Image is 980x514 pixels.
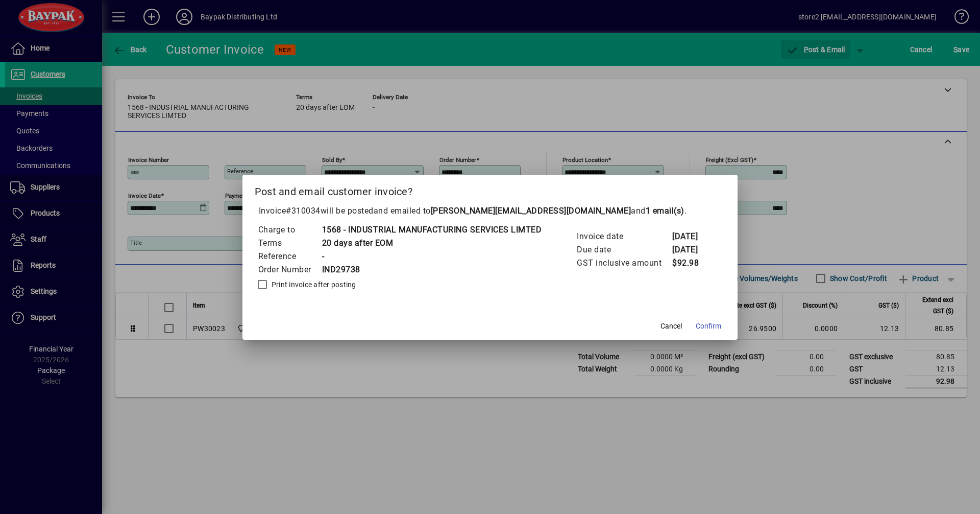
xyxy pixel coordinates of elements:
[258,263,322,276] td: Order Number
[258,223,322,237] td: Charge to
[672,256,713,270] td: $92.98
[258,250,322,263] td: Reference
[660,321,682,332] span: Cancel
[672,243,713,256] td: [DATE]
[431,206,631,216] b: [PERSON_NAME][EMAIL_ADDRESS][DOMAIN_NAME]
[672,230,713,243] td: [DATE]
[576,256,672,270] td: GST inclusive amount
[696,321,721,332] span: Confirm
[322,263,542,276] td: IND29738
[655,317,688,336] button: Cancel
[322,223,542,237] td: 1568 - INDUSTRIAL MANUFACTURING SERVICES LIMTED
[242,175,738,204] h2: Post and email customer invoice?
[646,206,684,216] b: 1 email(s)
[576,243,672,256] td: Due date
[258,237,322,250] td: Terms
[286,206,321,216] span: #310034
[255,205,726,217] p: Invoice will be posted .
[322,237,542,250] td: 20 days after EOM
[692,317,725,336] button: Confirm
[576,230,672,243] td: Invoice date
[631,206,684,216] span: and
[374,206,684,216] span: and emailed to
[269,279,356,290] label: Print invoice after posting
[322,250,542,263] td: -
